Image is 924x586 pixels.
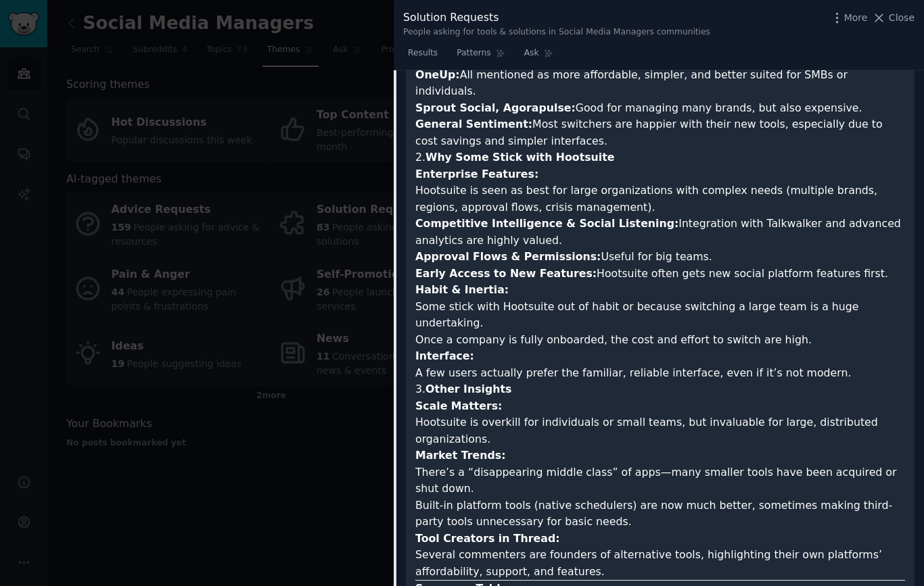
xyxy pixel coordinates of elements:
a: Ask [519,43,558,70]
li: Hootsuite is overkill for individuals or small teams, but invaluable for large, distributed organ... [415,414,905,447]
strong: Why Some Stick with Hootsuite [425,151,614,164]
li: Most switchers are happier with their new tools, especially due to cost savings and simpler inter... [415,116,905,149]
h3: 3. [415,381,905,398]
span: Results [408,47,438,59]
strong: Competitive Intelligence & Social Listening: [415,217,678,230]
strong: [DOMAIN_NAME], Metricool, Loomly, SocialBee, Schedpilot, SocialRails, Nuelink, OneUp: [415,51,897,81]
strong: Habit & Inertia: [415,283,509,296]
strong: Interface: [415,349,474,362]
strong: Market Trends: [415,449,505,462]
li: Some stick with Hootsuite out of habit or because switching a large team is a huge undertaking. [415,299,905,332]
span: Close [889,11,915,25]
span: Ask [524,47,539,59]
strong: Scale Matters: [415,399,502,412]
strong: Early Access to New Features: [415,267,597,280]
li: All mentioned as more affordable, simpler, and better suited for SMBs or individuals. [415,50,905,100]
div: Solution Requests [403,9,710,26]
li: Good for managing many brands, but also expensive. [415,100,905,117]
strong: Approval Flows & Permissions: [415,250,601,263]
h3: 2. [415,149,905,166]
li: Built-in platform tools (native schedulers) are now much better, sometimes making third-party too... [415,497,905,531]
strong: General Sentiment: [415,118,532,130]
span: More [844,11,868,25]
strong: Enterprise Features: [415,168,538,180]
button: More [830,11,868,25]
button: Close [872,11,915,25]
li: Useful for big teams. [415,249,905,266]
strong: Tool Creators in Thread: [415,532,560,545]
a: Results [403,43,442,70]
strong: Other Insights [425,383,511,395]
li: A few users actually prefer the familiar, reliable interface, even if it’s not modern. [415,365,905,382]
li: Several commenters are founders of alternative tools, highlighting their own platforms’ affordabi... [415,547,905,580]
li: Hootsuite often gets new social platform features first. [415,266,905,283]
div: People asking for tools & solutions in Social Media Managers communities [403,26,710,39]
span: Patterns [457,47,490,59]
li: Integration with Talkwalker and advanced analytics are highly valued. [415,216,905,249]
strong: Sprout Social, Agorapulse: [415,101,576,114]
li: There’s a “disappearing middle class” of apps—many smaller tools have been acquired or shut down. [415,464,905,497]
a: Patterns [452,43,509,70]
li: Once a company is fully onboarded, the cost and effort to switch are high. [415,332,905,349]
li: Hootsuite is seen as best for large organizations with complex needs (multiple brands, regions, a... [415,182,905,216]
